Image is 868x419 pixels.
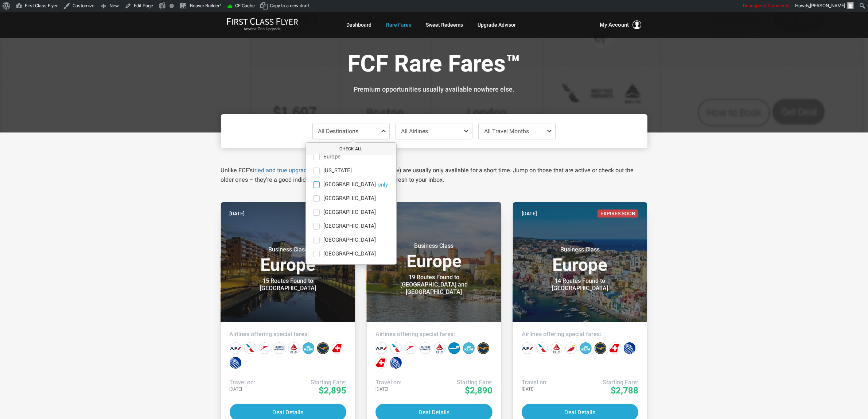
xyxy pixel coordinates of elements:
div: KLM [580,342,592,354]
small: Business Class [534,246,626,253]
button: My Account [600,20,642,29]
span: [GEOGRAPHIC_DATA] [323,181,376,188]
small: Anyone Can Upgrade [227,27,298,32]
div: Lufthansa [595,342,606,354]
button: Check All [306,143,396,155]
div: British Airways [419,342,431,354]
a: Rare Fares [386,18,412,31]
span: [GEOGRAPHIC_DATA] [323,223,376,230]
div: 15 Routes Found to [GEOGRAPHIC_DATA] [242,277,334,292]
small: Business Class [388,242,479,250]
div: United [390,357,402,369]
div: Delta Airlines [434,342,445,354]
div: Air France [522,342,533,354]
h3: Europe [375,242,493,270]
div: Air France [375,342,387,354]
img: First Class Flyer [227,18,298,25]
a: Upgrade Advisor [478,18,516,31]
span: [GEOGRAPHIC_DATA] [323,251,376,257]
h1: FCF Rare Fares™ [226,51,642,79]
div: Finnair [448,342,460,354]
span: [GEOGRAPHIC_DATA] [323,195,376,202]
span: [GEOGRAPHIC_DATA] [323,237,376,243]
div: Delta Airlines [551,342,563,354]
small: Business Class [242,246,334,253]
div: 19 Routes Found to [GEOGRAPHIC_DATA] and [GEOGRAPHIC_DATA] [388,274,479,296]
span: [GEOGRAPHIC_DATA] [323,209,376,216]
div: United [624,342,635,354]
div: American Airlines [536,342,548,354]
div: Austrian Airlines‎ [259,342,270,354]
span: Unsuspend Transients [743,3,790,8]
time: [DATE] [230,209,245,218]
a: Sweet Redeems [426,18,463,31]
span: [US_STATE] [323,168,352,174]
div: Swiss [375,357,387,369]
div: Air France [230,342,241,354]
div: KLM [463,342,475,354]
a: Dashboard [347,18,372,31]
div: Austrian Airlines‎ [405,342,416,354]
span: My Account [600,20,629,29]
div: British Airways [273,342,285,354]
h4: Airlines offering special fares: [230,331,347,338]
a: First Class FlyerAnyone Can Upgrade [227,18,298,32]
div: Delta Airlines [288,342,300,354]
time: [DATE] [522,209,537,218]
h3: Premium opportunities usually available nowhere else. [226,86,642,93]
h4: Airlines offering special fares: [522,331,639,338]
h3: Europe [230,246,347,274]
p: Unlike FCF’s , our Daily Alerts (below) are usually only available for a short time. Jump on thos... [221,166,647,185]
span: Europe [323,154,340,160]
div: American Airlines [244,342,256,354]
div: United [230,357,241,369]
div: KLM [303,342,314,354]
div: Swiss [609,342,621,354]
div: 14 Routes Found to [GEOGRAPHIC_DATA] [534,277,626,292]
a: tried and true upgrade strategies [253,167,338,174]
span: All Travel Months [484,128,529,135]
h3: Europe [522,246,639,274]
span: All Destinations [318,128,359,135]
div: Lufthansa [478,342,489,354]
div: Swiss [332,342,343,354]
h4: Airlines offering special fares: [375,331,493,338]
span: All Airlines [401,128,428,135]
span: [PERSON_NAME] [810,3,845,8]
span: • [219,1,222,9]
button: [GEOGRAPHIC_DATA] [378,181,388,188]
span: Expires Soon [598,209,638,218]
div: American Airlines [390,342,402,354]
div: Iberia [565,342,577,354]
div: Lufthansa [317,342,329,354]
